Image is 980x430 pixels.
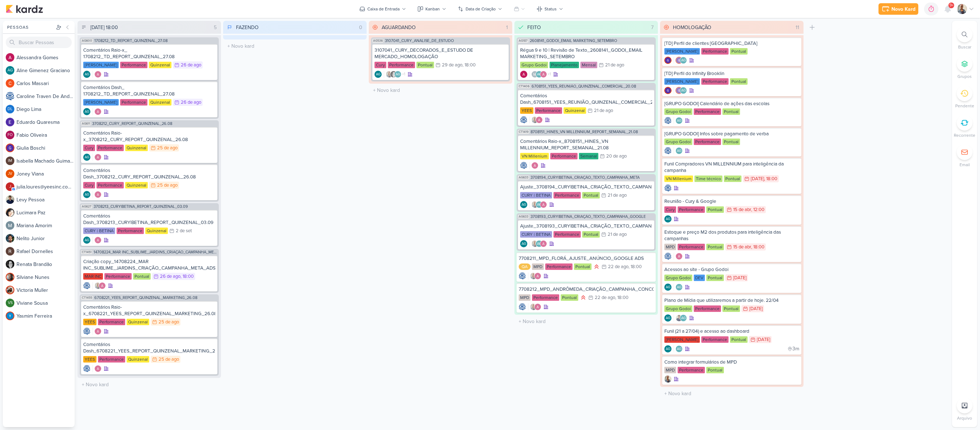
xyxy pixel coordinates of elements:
p: AG [681,59,686,62]
div: Pontual [722,139,740,145]
div: Grupo Godoi [664,275,692,281]
div: F a b i o O l i v e i r a [17,131,75,139]
div: 21 de ago [594,108,613,113]
div: 11 [793,24,802,31]
img: Caroline Traven De Andrade [664,184,672,192]
div: Pontual [133,273,151,280]
div: Pontual [582,192,600,198]
div: Pontual [706,206,724,213]
div: L u c i m a r a P a z [17,209,75,216]
img: Iara Santos [386,71,393,78]
div: Criador(a): Aline Gimenez Graciano [374,71,382,78]
img: Mariana Amorim [6,221,14,230]
span: 9+ [950,3,953,8]
div: 22 de ago [608,265,628,269]
div: Acessos ao site - Grupo Godoi [664,266,799,273]
div: Performance [545,263,573,270]
div: Colaboradores: Alessandra Gomes [93,237,102,244]
img: Caroline Traven De Andrade [664,117,672,124]
div: Pontual [724,176,741,182]
div: Performance [96,182,124,188]
div: Isabella Machado Guimarães [6,156,14,165]
div: Performance [694,139,721,145]
div: Colaboradores: Alessandra Gomes [93,71,102,78]
div: Comentários Raio-x_8708151_HINES_VN MILLENNIUM_REPORT_SEMANAL_21.08 [520,138,652,151]
div: Pessoas [6,24,55,31]
div: Aline Gimenez Graciano [664,215,672,223]
p: AG [85,239,89,242]
span: 6708151_YEES_REUNIÃO_QUINZENAL_COMERCIAL_20.08 [532,84,636,88]
img: Giulia Boschi [6,144,14,152]
input: + Novo kard [516,316,656,327]
div: Performance [120,99,147,106]
div: 21 de ago [608,232,627,237]
div: A l e s s a n d r a G o m e s [17,54,75,61]
div: Pontual [730,48,748,55]
div: Performance [553,192,581,198]
div: Performance [701,48,729,55]
div: [TD] Perfil do Infinity Brooklin [664,70,799,77]
div: 25 de ago [157,183,178,188]
div: Colaboradores: Alessandra Gomes [529,162,538,169]
p: AG [681,89,686,93]
div: L e v y P e s s o a [17,196,75,204]
img: Caroline Traven De Andrade [520,162,527,169]
input: + Novo kard [79,379,220,390]
div: QA [519,263,531,270]
div: Colaboradores: Alessandra Gomes [93,154,102,161]
div: Aline Gimenez Graciano [83,154,90,161]
div: Criador(a): Caroline Traven De Andrade [83,282,90,289]
span: AG600 [81,39,93,43]
div: Criador(a): Caroline Traven De Andrade [519,272,526,280]
div: Colaboradores: Alessandra Gomes [674,253,683,260]
span: 14708224_MAR INC_SUBLIME_JARDINS_CRIAÇÃO_CAMPANHA_META_ADS [94,250,217,254]
span: AG536 [372,39,383,43]
div: MAR INC [83,273,103,280]
div: Cury [374,62,386,68]
div: Colaboradores: Iara Santos, Alessandra Gomes [528,272,541,280]
div: Pontual [574,263,592,270]
div: Aline Gimenez Graciano [675,147,683,154]
span: 3107041_CURY_ANALISE_DE_ESTUDO [385,39,454,43]
p: Recorrente [954,132,975,139]
div: Criador(a): Aline Gimenez Graciano [520,201,527,208]
img: Renata Brandão [6,260,14,268]
div: Comentários Dash_3708213_CURY|BETINA_REPORT_QUINZENAL_03.09 [83,213,215,226]
div: Pontual [730,78,748,85]
div: Performance [388,62,415,68]
div: MPD [664,244,676,250]
div: Pontual [706,275,724,281]
p: AG [396,73,400,76]
div: [GRUPO GODOI] Infos sobre pagamento de verba [664,131,799,137]
div: VN Millenium [664,176,693,182]
p: DL [8,107,13,111]
div: Colaboradores: Alessandra Gomes [93,191,102,198]
div: Colaboradores: Mariana Amorim, Aline Gimenez Graciano, Alessandra Gomes, Viviane Sousa [529,71,551,78]
div: Quinzenal [145,228,168,234]
div: CURY | BETINA [83,228,115,234]
img: Levy Pessoa [6,195,14,204]
div: Pontual [706,244,724,250]
div: N e l i t o J u n i o r [17,235,75,242]
img: Silviane Nunes [6,273,14,281]
div: 26 de ago [181,63,201,67]
div: Criador(a): Alessandra Gomes [520,71,527,78]
div: Planejamento [550,62,579,68]
div: Comentários Raio-x_ 1708212_TD_REPORT_QUINZENAL_27.08 [83,47,215,60]
img: Alessandra Gomes [531,162,538,169]
span: 1708212_TD_REPORT_QUINZENAL_27.08 [94,39,168,43]
div: Aline Gimenez Graciano [6,66,14,75]
div: CURY | BETINA [520,192,552,198]
div: , 12:00 [751,207,764,212]
div: Aline Gimenez Graciano [394,71,401,78]
div: Performance [104,273,132,280]
div: [PERSON_NAME] [664,78,700,85]
div: S i l v i a n e N u n e s [17,274,75,281]
div: Quinzenal [125,145,148,151]
div: Reunião - Cury & Google [664,198,799,205]
div: Comentários Dash_3708212_CURY_REPORT_QUINZENAL_26.08 [83,167,215,180]
div: Aline Gimenez Graciano [680,87,687,94]
div: Comentários Dash_6708151_YEES_REUNIÃO_QUINZENAL_COMERCIAL_20.08 [520,93,652,106]
div: CURY | BETINA [520,231,552,238]
div: Criador(a): Giulia Boschi [664,87,672,94]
